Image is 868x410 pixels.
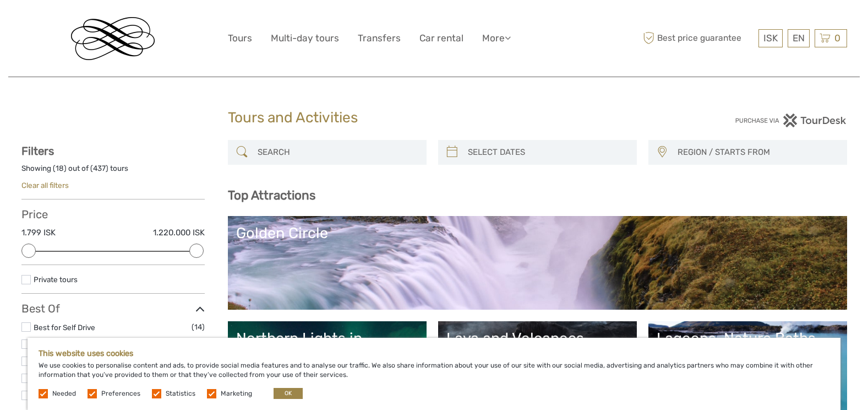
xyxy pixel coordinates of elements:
[446,330,629,347] div: Lava and Volcanoes
[56,163,64,174] label: 18
[482,30,511,46] a: More
[657,330,839,365] div: Lagoons, Nature Baths and Spas
[673,143,842,161] button: REGION / STARTS FROM
[657,330,839,407] a: Lagoons, Nature Baths and Spas
[153,227,205,239] label: 1.220.000 ISK
[192,321,205,333] span: (14)
[446,330,629,407] a: Lava and Volcanoes
[463,143,631,162] input: SELECT DATES
[641,29,756,47] span: Best price guarantee
[21,144,54,158] strong: Filters
[763,33,778,44] span: ISK
[21,163,205,180] div: Showing ( ) out of ( ) tours
[21,227,56,239] label: 1.799 ISK
[419,30,463,46] a: Car rental
[127,17,140,30] button: Open LiveChat chat widget
[358,30,401,46] a: Transfers
[236,330,418,365] div: Northern Lights in [GEOGRAPHIC_DATA]
[71,17,155,60] img: Reykjavik Residence
[166,389,195,398] label: Statistics
[52,389,76,398] label: Needed
[34,275,78,284] a: Private tours
[21,302,205,315] h3: Best Of
[21,181,69,190] a: Clear all filters
[28,338,840,410] div: We use cookies to personalise content and ads, to provide social media features and to analyse ou...
[236,224,839,301] a: Golden Circle
[228,109,641,127] h1: Tours and Activities
[236,224,839,242] div: Golden Circle
[228,188,315,203] b: Top Attractions
[735,114,847,127] img: PurchaseViaTourDesk.png
[221,389,252,398] label: Marketing
[271,30,339,46] a: Multi-day tours
[236,330,418,407] a: Northern Lights in [GEOGRAPHIC_DATA]
[274,388,303,399] button: OK
[228,30,252,46] a: Tours
[21,208,205,221] h3: Price
[253,143,421,162] input: SEARCH
[101,389,140,398] label: Preferences
[93,163,106,174] label: 437
[15,19,124,28] p: We're away right now. Please check back later!
[788,29,810,47] div: EN
[39,349,829,358] h5: This website uses cookies
[833,33,842,44] span: 0
[34,323,95,332] a: Best for Self Drive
